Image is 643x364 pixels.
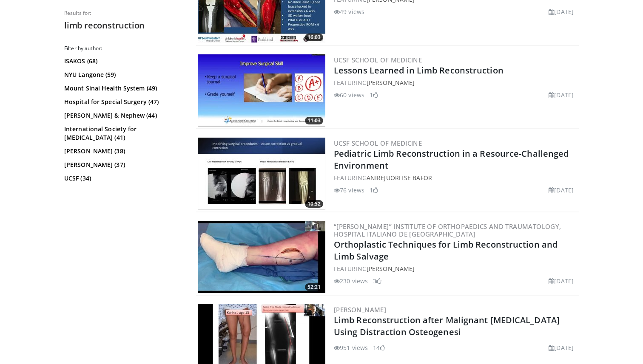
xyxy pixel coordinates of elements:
[549,90,574,99] li: [DATE]
[198,221,325,293] img: e1710a84-7805-4365-9b33-f4fd8b82f3bf.300x170_q85_crop-smart_upscale.jpg
[305,200,323,208] span: 10:52
[64,161,181,169] a: [PERSON_NAME] (37)
[198,54,325,127] img: 90437327-4ce1-4df8-891c-75c2aecc27dc.300x170_q85_crop-smart_upscale.jpg
[334,90,364,99] li: 60 views
[64,174,181,183] a: UCSF (34)
[305,283,323,291] span: 52:21
[64,57,181,65] a: ISAKOS (68)
[334,239,558,262] a: Orthoplastic Techniques for Limb Reconstruction and Limb Salvage
[334,264,577,273] div: FEATURING
[334,314,560,338] a: Limb Reconstruction after Malignant [MEDICAL_DATA] Using Distraction Osteogenesi
[305,117,323,124] span: 11:03
[334,343,368,352] li: 951 views
[198,54,325,127] a: 11:03
[198,221,325,293] a: 52:21
[334,305,386,314] a: [PERSON_NAME]
[367,265,415,273] a: [PERSON_NAME]
[64,147,181,155] a: [PERSON_NAME] (38)
[198,138,325,210] img: 9dc37787-75b6-4b63-9961-9e34e21b7ceb.300x170_q85_crop-smart_upscale.jpg
[549,7,574,16] li: [DATE]
[64,45,183,52] h3: Filter by author:
[549,186,574,195] li: [DATE]
[64,84,181,93] a: Mount Sinai Health System (49)
[549,343,574,352] li: [DATE]
[64,10,183,17] p: Results for:
[549,277,574,285] li: [DATE]
[334,277,368,285] li: 230 views
[367,79,415,87] a: [PERSON_NAME]
[198,138,325,210] a: 10:52
[334,65,504,76] a: Lessons Learned in Limb Reconstruction
[64,111,181,120] a: [PERSON_NAME] & Nephew (44)
[334,186,364,195] li: 76 views
[334,139,422,147] a: UCSF School of Medicine
[370,186,378,195] li: 1
[64,71,181,79] a: NYU Langone (59)
[64,125,181,142] a: International Society for [MEDICAL_DATA] (41)
[367,174,432,182] a: Anirejuoritse Bafor
[373,277,381,285] li: 3
[334,148,569,171] a: Pediatric Limb Reconstruction in a Resource-Challenged Environment
[64,98,181,106] a: Hospital for Special Surgery (47)
[334,222,561,238] a: “[PERSON_NAME]” Institute of Orthopaedics and Traumatology, Hospital Italiano de [GEOGRAPHIC_DATA]
[64,20,183,31] h2: limb reconstruction
[370,90,378,99] li: 1
[305,34,323,41] span: 16:03
[334,56,422,64] a: UCSF School of Medicine
[373,343,385,352] li: 14
[334,173,577,182] div: FEATURING
[334,7,364,16] li: 49 views
[334,78,577,87] div: FEATURING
